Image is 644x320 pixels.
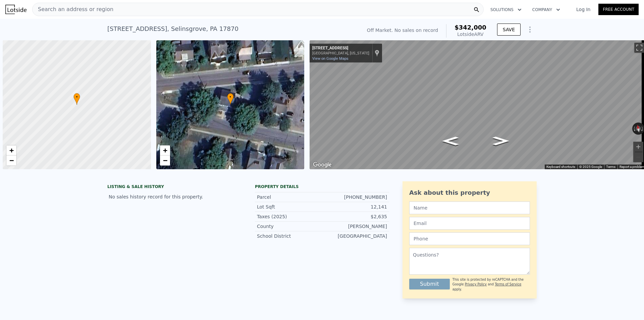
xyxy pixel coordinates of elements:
[257,203,322,210] div: Lot Sqft
[409,279,450,289] button: Submit
[257,223,322,230] div: County
[635,122,642,135] button: Reset the view
[435,135,466,147] path: Go West, University Ave
[409,217,530,230] input: Email
[322,194,387,200] div: [PHONE_NUMBER]
[367,27,438,34] div: Off Market. No sales on record
[312,46,369,51] div: [STREET_ADDRESS]
[163,156,167,165] span: −
[497,24,521,36] button: SAVE
[311,161,333,169] a: Open this area in Google Maps (opens a new window)
[107,184,241,191] div: LISTING & SALE HISTORY
[227,93,234,105] div: •
[409,188,530,197] div: Ask about this property
[311,161,333,169] img: Google
[579,165,602,169] span: © 2025 Google
[568,6,598,13] a: Log In
[527,4,566,16] button: Company
[312,51,369,55] div: [GEOGRAPHIC_DATA], [US_STATE]
[257,194,322,200] div: Parcel
[73,94,80,100] span: •
[6,145,16,155] a: Zoom in
[633,152,643,162] button: Zoom out
[454,31,486,38] div: Lotside ARV
[9,156,14,165] span: −
[5,5,26,14] img: Lotside
[163,146,167,154] span: +
[409,232,530,245] input: Phone
[632,123,636,135] button: Rotate counterclockwise
[257,213,322,220] div: Taxes (2025)
[633,142,643,152] button: Zoom in
[606,165,615,169] a: Terms (opens in new tab)
[465,282,487,286] a: Privacy Policy
[257,233,322,239] div: School District
[227,94,234,100] span: •
[107,24,238,34] div: [STREET_ADDRESS] , Selinsgrove , PA 17870
[409,201,530,214] input: Name
[375,49,379,57] a: Show location on map
[523,23,537,36] button: Show Options
[6,155,16,166] a: Zoom out
[73,93,80,105] div: •
[322,203,387,210] div: 12,141
[495,282,521,286] a: Terms of Service
[486,135,516,147] path: Go East, University Ave
[160,145,170,155] a: Zoom in
[322,213,387,220] div: $2,635
[9,146,14,154] span: +
[452,277,530,292] div: This site is protected by reCAPTCHA and the Google and apply.
[322,223,387,230] div: [PERSON_NAME]
[485,4,527,16] button: Solutions
[107,191,241,203] div: No sales history record for this property.
[454,24,486,31] span: $342,000
[33,5,113,13] span: Search an address or region
[312,56,348,61] a: View on Google Maps
[255,184,389,189] div: Property details
[546,165,575,169] button: Keyboard shortcuts
[160,155,170,166] a: Zoom out
[598,4,639,15] a: Free Account
[322,233,387,239] div: [GEOGRAPHIC_DATA]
